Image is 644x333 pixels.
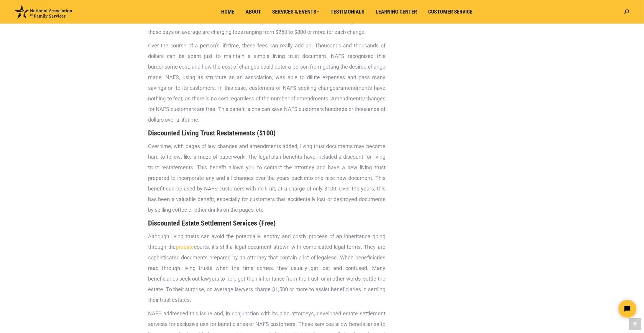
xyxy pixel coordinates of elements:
[331,9,364,15] span: Testimonials
[148,143,385,213] span: Over time, with pages of law changes and amendments added, living trust documents may become hard...
[176,244,194,250] a: probate
[217,6,239,17] a: Home
[326,6,369,17] a: Testimonials
[424,6,477,17] a: Customer Service
[372,6,421,17] a: Learning Center
[376,9,417,15] span: Learning Center
[148,233,385,303] span: Although living trusts can avoid the potentially lengthy and costly process of an inheritance goi...
[15,5,72,19] img: National Association of Family Services
[148,129,276,137] b: Discounted Living Trust Restatements ($100)
[272,9,319,15] span: Services & Events
[148,219,276,227] b: Discounted Estate Settlement Services (Free)
[148,42,385,123] span: Over the course of a person’s lifetime, these fees can really add up. Thousands and thousands of ...
[241,6,265,17] a: About
[428,9,473,15] span: Customer Service
[221,9,234,15] span: Home
[540,295,641,323] iframe: Tidio Chat
[246,9,261,15] span: About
